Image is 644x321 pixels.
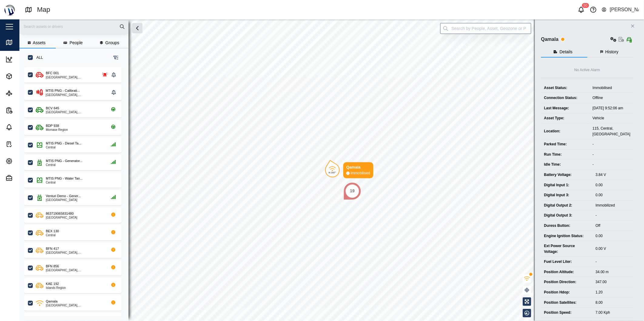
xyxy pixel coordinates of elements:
div: 8.00 [595,300,630,306]
div: 34.00 m [595,269,630,275]
div: Position Altitude: [544,269,589,275]
div: Alarms [16,124,34,131]
div: Battery Voltage: [544,172,589,178]
div: Digital Output 3: [544,213,589,218]
div: Qamala [346,164,370,170]
div: Ext Power Source Voltage: [544,243,589,254]
div: [GEOGRAPHIC_DATA] [46,216,77,219]
div: Run Time: [544,152,586,157]
div: Position Hdop: [544,290,589,295]
div: 3.84 V [595,172,630,178]
div: Central [46,164,82,167]
div: N 347° [329,172,336,174]
div: [GEOGRAPHIC_DATA] [46,199,81,202]
div: 50 [582,3,589,8]
div: Engine Ignition Status: [544,233,589,239]
div: Momase Region [46,128,68,131]
div: KAE 192 [46,281,59,286]
div: [GEOGRAPHIC_DATA], [GEOGRAPHIC_DATA] [46,269,104,272]
div: BFN 417 [46,246,59,251]
div: 1.20 [595,290,630,295]
div: [GEOGRAPHIC_DATA], [GEOGRAPHIC_DATA] [46,111,104,114]
img: Main Logo [3,3,16,16]
div: MTIS PNG - Water Tan... [46,176,83,181]
div: Immobilised [351,170,370,176]
div: Central [46,181,83,184]
div: Idle Time: [544,162,586,167]
div: 863719065831480 [46,211,74,216]
span: History [605,50,619,54]
div: BFC 001 [46,71,59,76]
div: BFN 856 [46,264,59,269]
div: Sites [16,90,30,97]
div: BCV 645 [46,106,59,111]
div: [PERSON_NAME] [610,6,639,14]
div: Central [46,234,59,237]
div: 0.00 V [595,246,630,252]
div: Digital Input 1: [544,182,589,188]
div: 0.00 [595,182,630,188]
div: Tasks [16,141,32,147]
div: grid [24,65,128,316]
div: MTIS PNG - Calibrati... [46,88,80,93]
div: Immobilised [592,85,630,91]
div: Immobilized [595,203,630,208]
span: People [69,41,83,45]
div: Dashboard [16,56,42,63]
div: Duress Button: [544,223,589,229]
div: Map [37,5,50,15]
button: [PERSON_NAME] [601,5,639,14]
div: - [595,259,630,265]
div: MTIS PNG - Diesel Ta... [46,141,81,146]
div: Venturi Demo - Gener... [46,194,81,199]
div: Admin [16,175,33,181]
div: Connection Status: [544,95,586,101]
div: Position Speed: [544,310,589,316]
label: ALL [33,55,43,60]
input: Search assets or drivers [23,22,125,31]
div: 0.00 [595,192,630,198]
div: Location: [544,128,586,134]
div: Map [16,39,29,46]
div: Off [595,223,630,229]
div: 115, Central, [GEOGRAPHIC_DATA] [592,126,630,137]
div: Map marker [343,182,361,200]
div: - [592,162,630,167]
div: Last Message: [544,105,586,111]
div: 7.00 Kph [595,310,630,316]
div: MTIS PNG - Generator... [46,158,82,164]
span: Assets [33,41,45,45]
canvas: Map [19,19,644,321]
div: 347.00 [595,279,630,285]
div: - [592,141,630,147]
div: Vehicle [592,115,630,121]
div: Offline [592,95,630,101]
div: [GEOGRAPHIC_DATA], [GEOGRAPHIC_DATA] [46,94,109,97]
div: Position Satellites: [544,300,589,306]
div: Asset Status: [544,85,586,91]
div: [GEOGRAPHIC_DATA], [GEOGRAPHIC_DATA] [46,304,104,307]
div: Qamala [541,36,558,43]
div: Islands Region [46,286,66,290]
div: Assets [16,73,33,80]
div: Central [46,146,81,149]
div: Qamala [46,299,58,304]
div: [DATE] 9:52:06 am [592,105,630,111]
div: Map marker [325,162,373,178]
div: BEX 130 [46,229,59,234]
div: No Active Alarm [574,67,600,73]
div: BDP 938 [46,123,59,128]
div: Parked Time: [544,141,586,147]
div: Digital Output 2: [544,203,589,208]
span: Groups [105,41,119,45]
div: Asset Type: [544,115,586,121]
div: 0.00 [595,233,630,239]
div: [GEOGRAPHIC_DATA], [GEOGRAPHIC_DATA] [46,251,104,254]
div: [GEOGRAPHIC_DATA], [GEOGRAPHIC_DATA] [46,76,95,79]
div: Fuel Level Liter: [544,259,589,265]
span: Details [559,50,572,54]
input: Search by People, Asset, Geozone or Place [440,23,531,34]
div: Digital Input 3: [544,192,589,198]
div: - [595,213,630,218]
div: 19 [350,188,355,194]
